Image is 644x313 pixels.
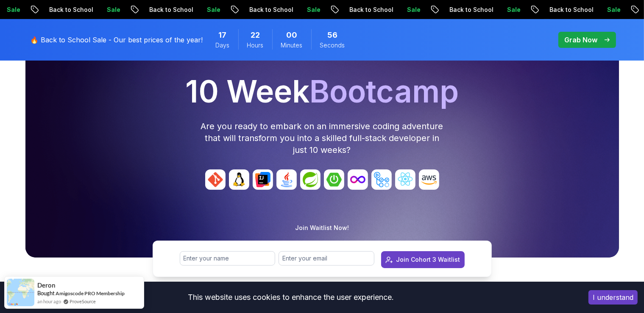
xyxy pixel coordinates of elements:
a: ProveSource [70,298,96,305]
span: 0 Minutes [286,29,297,41]
p: Sale [194,6,221,14]
h1: 10 Week [29,76,616,107]
img: avatar_1 [229,169,249,190]
p: Sale [294,6,321,14]
img: avatar_8 [395,169,415,190]
input: Enter your email [279,251,374,266]
p: Back to School [437,6,494,14]
p: Join Waitlist Now! [295,224,349,232]
p: Sale [94,6,121,14]
img: avatar_0 [205,169,226,190]
img: avatar_2 [253,169,273,190]
div: Join Cohort 3 Waitlist [396,255,460,264]
span: 22 Hours [251,29,260,41]
p: Back to School [337,6,394,14]
img: avatar_7 [371,169,392,190]
p: Grab Now [565,35,598,45]
button: Join Cohort 3 Waitlist [381,251,465,268]
span: Bought [37,290,55,296]
p: Back to School [137,6,194,14]
span: Hours [247,41,264,50]
img: avatar_4 [300,169,321,190]
p: Sale [594,6,622,14]
span: Bootcamp [309,73,459,110]
span: an hour ago [37,298,61,305]
a: Amigoscode PRO Membership [56,290,125,296]
span: Days [216,41,230,50]
p: Back to School [237,6,294,14]
p: Sale [394,6,421,14]
input: Enter your name [180,251,276,266]
span: 17 Days [219,29,227,41]
img: avatar_6 [348,169,368,190]
div: This website uses cookies to enhance the user experience. [6,288,576,307]
span: Seconds [320,41,345,50]
span: Minutes [281,41,303,50]
p: 🔥 Back to School Sale - Our best prices of the year! [31,35,203,45]
p: Back to School [537,6,594,14]
img: avatar_9 [419,169,439,190]
img: provesource social proof notification image [7,279,34,306]
img: avatar_5 [324,169,344,190]
p: Sale [494,6,521,14]
img: avatar_3 [276,169,297,190]
p: Back to School [36,6,94,14]
span: Deron [37,282,56,289]
span: 56 Seconds [327,29,337,41]
button: Accept cookies [588,290,638,305]
p: Are you ready to embark on an immersive coding adventure that will transform you into a skilled f... [200,120,444,156]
